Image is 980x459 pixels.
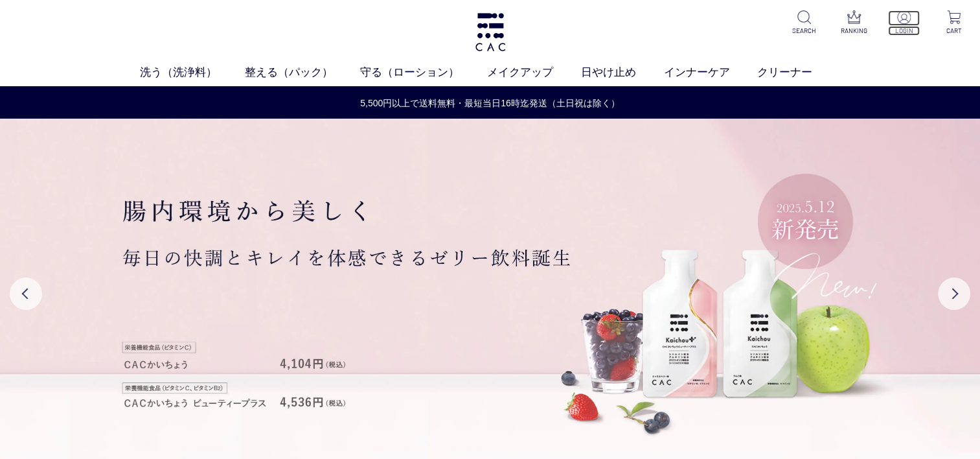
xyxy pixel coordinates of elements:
[757,64,840,81] a: クリーナー
[788,10,820,36] a: SEARCH
[140,64,245,81] a: 洗う（洗浄料）
[245,64,361,81] a: 整える（パック）
[938,10,970,36] a: CART
[888,10,920,36] a: LOGIN
[938,26,970,36] p: CART
[838,10,870,36] a: RANKING
[360,64,487,81] a: 守る（ローション）
[487,64,581,81] a: メイクアップ
[888,26,920,36] p: LOGIN
[664,64,758,81] a: インナーケア
[473,13,507,51] img: logo
[938,277,970,310] button: Next
[788,26,820,36] p: SEARCH
[10,277,42,310] button: Previous
[1,97,979,110] a: 5,500円以上で送料無料・最短当日16時迄発送（土日祝は除く）
[838,26,870,36] p: RANKING
[581,64,664,81] a: 日やけ止め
